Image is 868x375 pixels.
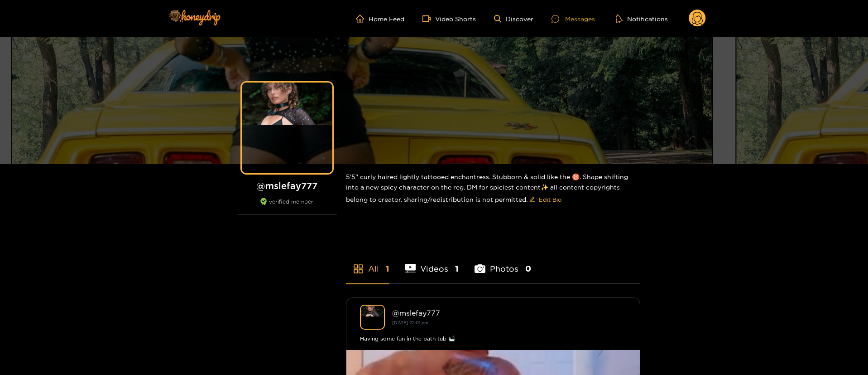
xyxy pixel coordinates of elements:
li: Videos [405,243,459,283]
div: 5'5" curly haired lightly tattooed enchantress. Stubborn & solid like the ♉️. Shape shifting into... [346,164,640,214]
small: [DATE] 22:01 pm [392,320,428,325]
a: Video Shorts [422,15,476,23]
button: Notifications [613,14,671,23]
a: Discover [494,15,533,23]
span: 1 [386,263,389,274]
li: All [346,243,389,283]
span: 1 [455,263,459,274]
a: Home Feed [356,15,404,23]
div: verified member [237,198,337,215]
span: edit [529,196,535,203]
img: mslefay777 [360,305,385,330]
div: @ mslefay777 [392,309,626,317]
span: video-camera [422,15,435,23]
span: 0 [525,263,531,274]
li: Photos [475,243,531,283]
div: Messages [551,14,595,24]
span: home [356,15,369,23]
span: Edit Bio [539,195,561,204]
h1: @ mslefay777 [237,180,337,191]
button: editEdit Bio [528,192,563,207]
div: Having some fun in the bath tub 🛀🏽 [360,334,626,343]
span: appstore [353,263,364,274]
